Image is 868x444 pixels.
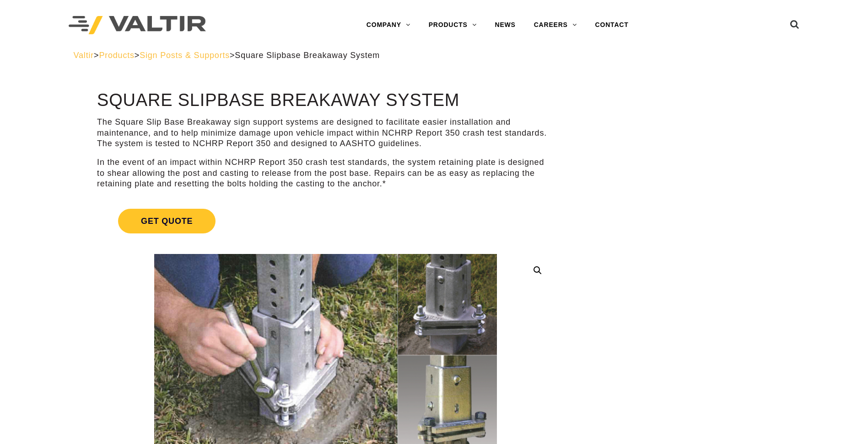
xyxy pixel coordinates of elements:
[586,16,638,34] a: CONTACT
[235,51,380,60] span: Square Slipbase Breakaway System
[140,51,230,60] a: Sign Posts & Supports
[74,51,94,60] a: Valtir
[420,16,486,34] a: PRODUCTS
[486,16,525,34] a: NEWS
[357,16,420,34] a: COMPANY
[525,16,586,34] a: CAREERS
[74,50,795,61] div: > > >
[99,51,134,60] a: Products
[97,198,554,244] a: Get Quote
[69,16,206,35] img: Valtir
[97,157,554,189] p: In the event of an impact within NCHRP Report 350 crash test standards, the system retaining plat...
[118,209,216,233] span: Get Quote
[97,91,554,110] h1: Square Slipbase Breakaway System
[97,117,554,149] p: The Square Slip Base Breakaway sign support systems are designed to facilitate easier installatio...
